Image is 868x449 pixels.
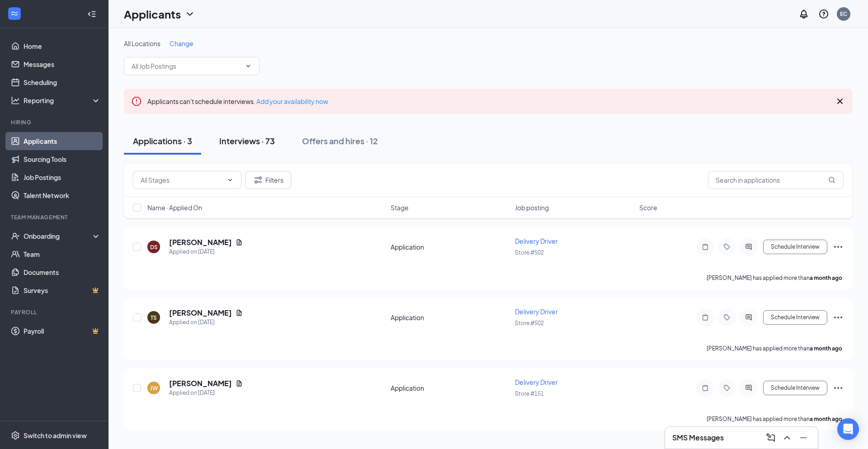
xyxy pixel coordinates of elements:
svg: Notifications [798,9,809,19]
input: All Stages [141,175,223,185]
span: Applicants can't schedule interviews. [147,97,328,105]
a: SurveysCrown [24,281,101,299]
b: a month ago [810,416,842,422]
p: [PERSON_NAME] has applied more than . [707,345,844,352]
div: Interviews · 73 [219,135,275,147]
span: Delivery Driver [515,378,558,386]
div: Application [391,383,509,392]
span: Job posting [515,203,549,212]
a: Scheduling [24,73,101,91]
svg: Tag [722,243,732,250]
h5: [PERSON_NAME] [169,237,232,247]
svg: Collapse [87,9,96,19]
svg: ActiveChat [743,243,754,250]
button: Filter Filters [245,171,291,189]
a: Applicants [24,132,101,150]
span: Stage [391,203,409,212]
span: Store #151 [515,390,544,397]
svg: Ellipses [833,241,844,252]
div: JW [150,384,158,392]
svg: Note [700,314,711,321]
span: Store #502 [515,320,544,326]
div: Offers and hires · 12 [302,135,378,147]
svg: Cross [835,96,845,107]
div: Applied on [DATE] [169,388,243,397]
div: Applications · 3 [133,135,192,147]
span: Store #502 [515,249,544,256]
svg: Ellipses [833,383,844,393]
svg: ActiveChat [743,384,754,392]
svg: Settings [11,431,20,440]
h5: [PERSON_NAME] [169,308,232,318]
a: Add your availability now [256,97,328,105]
div: Application [391,313,509,322]
b: a month ago [810,274,842,281]
span: Score [639,203,657,212]
svg: ActiveChat [743,314,754,321]
a: Sourcing Tools [24,150,101,168]
svg: Analysis [11,96,20,105]
a: Talent Network [24,186,101,204]
svg: Tag [722,384,732,392]
svg: Ellipses [833,312,844,323]
svg: Note [700,384,711,392]
svg: ChevronDown [184,9,195,19]
a: Documents [24,263,101,281]
svg: UserCheck [11,232,20,241]
h3: SMS Messages [672,433,724,443]
a: Job Postings [24,168,101,186]
button: ChevronUp [780,430,794,445]
svg: ComposeMessage [765,432,776,443]
svg: Tag [722,314,732,321]
input: Search in applications [708,171,844,189]
svg: QuestionInfo [818,9,829,19]
span: Delivery Driver [515,307,558,316]
button: Schedule Interview [763,240,827,254]
svg: ChevronDown [245,62,252,70]
button: ComposeMessage [764,430,778,445]
span: All Locations [124,39,160,47]
svg: Note [700,243,711,250]
div: EC [840,10,847,18]
svg: Document [236,239,243,246]
div: DS [150,243,158,251]
svg: Minimize [798,432,809,443]
p: [PERSON_NAME] has applied more than . [707,274,844,282]
span: Change [170,39,193,47]
svg: ChevronDown [226,176,234,184]
button: Schedule Interview [763,310,827,325]
div: Switch to admin view [24,431,87,440]
div: Open Intercom Messenger [837,418,859,440]
button: Schedule Interview [763,381,827,395]
button: Minimize [796,430,811,445]
a: Home [24,37,101,55]
div: Hiring [11,118,99,126]
div: TS [151,314,157,321]
svg: ChevronUp [782,432,793,443]
span: Name · Applied On [147,203,202,212]
svg: MagnifyingGlass [828,176,835,184]
div: Applied on [DATE] [169,318,243,327]
a: Team [24,245,101,263]
svg: WorkstreamLogo [10,9,19,18]
svg: Filter [253,175,264,185]
svg: Error [131,96,142,107]
div: Team Management [11,213,99,221]
div: Reporting [24,96,101,105]
b: a month ago [810,345,842,352]
div: Applied on [DATE] [169,247,243,256]
input: All Job Postings [132,61,241,71]
svg: Document [236,380,243,387]
h5: [PERSON_NAME] [169,378,232,388]
span: Delivery Driver [515,237,558,245]
a: Messages [24,55,101,73]
svg: Document [236,309,243,317]
p: [PERSON_NAME] has applied more than . [707,415,844,423]
h1: Applicants [124,6,181,22]
div: Payroll [11,308,99,316]
div: Onboarding [24,232,93,241]
a: PayrollCrown [24,322,101,340]
div: Application [391,242,509,251]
